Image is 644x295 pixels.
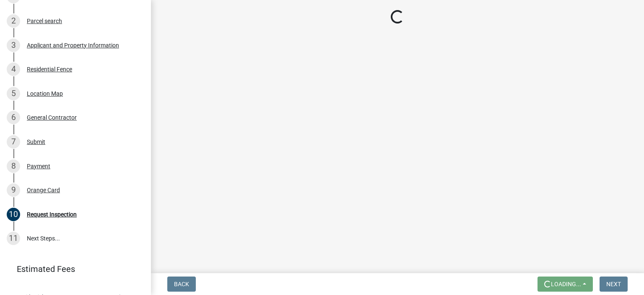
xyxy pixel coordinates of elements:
a: Estimated Fees [7,261,138,277]
div: Payment [27,163,50,169]
button: Back [167,277,196,292]
span: Next [606,281,621,287]
div: Parcel search [27,18,62,24]
div: 5 [7,87,20,100]
div: 2 [7,14,20,28]
div: General Contractor [27,115,77,120]
div: Orange Card [27,187,60,193]
div: 9 [7,183,20,197]
div: Residential Fence [27,66,72,72]
span: Back [174,281,189,287]
button: Next [600,277,628,292]
span: Loading... [551,281,581,287]
div: 8 [7,159,20,173]
div: Request Inspection [27,211,77,217]
div: 4 [7,63,20,76]
div: 10 [7,208,20,221]
div: 7 [7,135,20,149]
div: 6 [7,111,20,124]
div: Submit [27,139,45,145]
button: Loading... [538,277,593,292]
div: 3 [7,39,20,52]
div: 11 [7,232,20,245]
div: Location Map [27,91,63,97]
div: Applicant and Property Information [27,42,119,48]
